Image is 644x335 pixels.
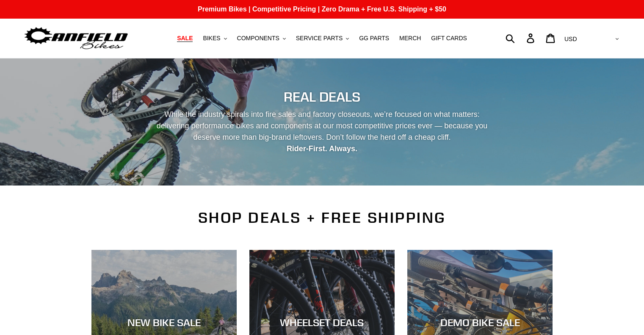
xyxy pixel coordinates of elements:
span: GG PARTS [359,35,389,42]
div: WHEELSET DEALS [249,316,395,329]
span: COMPONENTS [237,35,279,42]
h2: REAL DEALS [91,89,553,105]
button: SERVICE PARTS [292,33,353,44]
div: NEW BIKE SALE [91,316,237,329]
span: SALE [177,35,193,42]
span: SERVICE PARTS [296,35,343,42]
a: GG PARTS [355,33,393,44]
span: MERCH [399,35,421,42]
button: COMPONENTS [233,33,290,44]
input: Search [510,29,532,47]
span: BIKES [203,35,220,42]
a: MERCH [395,33,425,44]
a: GIFT CARDS [427,33,471,44]
div: DEMO BIKE SALE [407,316,553,329]
button: BIKES [199,33,231,44]
span: GIFT CARDS [431,35,467,42]
a: SALE [173,33,197,44]
p: While the industry spirals into fire sales and factory closeouts, we’re focused on what matters: ... [149,109,495,155]
h2: SHOP DEALS + FREE SHIPPING [91,209,553,227]
img: Canfield Bikes [23,25,129,52]
strong: Rider-First. Always. [287,144,357,153]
